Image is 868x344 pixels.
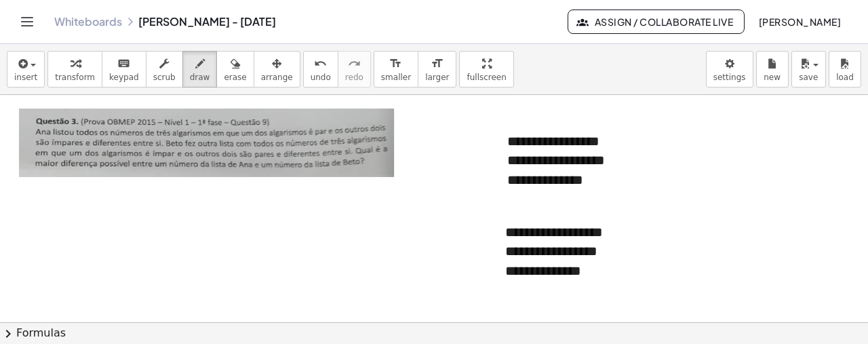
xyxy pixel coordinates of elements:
button: load [829,51,861,88]
span: larger [425,73,449,82]
i: format_size [431,56,443,72]
button: save [791,51,826,88]
button: draw [182,51,218,88]
span: erase [224,73,246,82]
span: redo [345,73,363,82]
button: settings [706,51,753,88]
span: settings [713,73,746,82]
button: redoredo [338,51,371,88]
span: smaller [381,73,411,82]
i: format_size [389,56,402,72]
button: erase [216,51,254,88]
span: transform [55,73,95,82]
span: scrub [153,73,176,82]
span: Assign / Collaborate Live [579,16,733,28]
button: undoundo [303,51,338,88]
button: Assign / Collaborate Live [568,9,745,34]
button: format_sizelarger [418,51,456,88]
button: scrub [146,51,183,88]
button: format_sizesmaller [374,51,418,88]
span: new [764,73,781,82]
button: fullscreen [459,51,513,88]
span: fullscreen [467,73,506,82]
button: arrange [254,51,300,88]
button: keyboardkeypad [102,51,146,88]
span: save [799,73,818,82]
i: undo [314,56,327,72]
span: insert [14,73,37,82]
span: draw [190,73,210,82]
button: insert [7,51,45,88]
span: load [836,73,854,82]
span: arrange [261,73,293,82]
span: keypad [109,73,139,82]
a: Whiteboards [54,15,122,28]
i: redo [348,56,361,72]
span: [PERSON_NAME] [758,16,841,28]
button: transform [47,51,102,88]
button: [PERSON_NAME] [747,9,852,34]
i: keyboard [117,56,130,72]
button: new [756,51,789,88]
button: Toggle navigation [16,11,38,33]
span: undo [311,73,331,82]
